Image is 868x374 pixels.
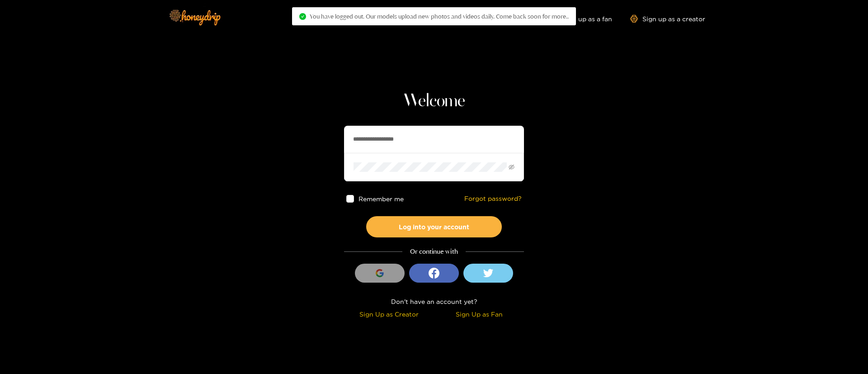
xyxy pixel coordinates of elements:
span: You have logged out. Our models upload new photos and videos daily. Come back soon for more.. [310,13,569,20]
span: check-circle [299,13,306,20]
a: Sign up as a creator [630,15,705,23]
div: Don't have an account yet? [344,296,524,307]
span: eye-invisible [509,164,514,170]
div: Or continue with [344,246,524,257]
button: Log into your account [366,216,502,237]
div: Sign Up as Creator [346,309,432,319]
div: Sign Up as Fan [436,309,522,319]
span: Remember me [359,195,404,202]
a: Forgot password? [464,195,522,203]
h1: Welcome [344,90,524,112]
a: Sign up as a fan [550,15,612,23]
